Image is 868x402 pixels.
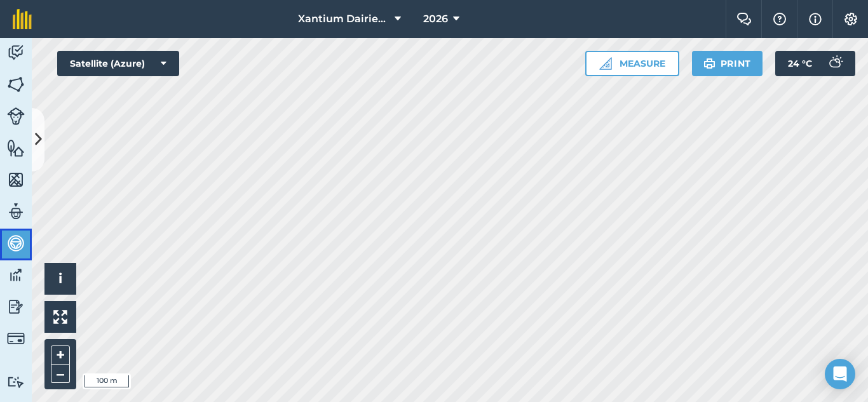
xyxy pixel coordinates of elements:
img: svg+xml;base64,PD94bWwgdmVyc2lvbj0iMS4wIiBlbmNvZGluZz0idXRmLTgiPz4KPCEtLSBHZW5lcmF0b3I6IEFkb2JlIE... [7,107,25,125]
img: A cog icon [843,13,858,25]
img: svg+xml;base64,PD94bWwgdmVyc2lvbj0iMS4wIiBlbmNvZGluZz0idXRmLTgiPz4KPCEtLSBHZW5lcmF0b3I6IEFkb2JlIE... [7,376,25,388]
img: Two speech bubbles overlapping with the left bubble in the forefront [736,13,752,25]
button: – [51,365,70,383]
div: Open Intercom Messenger [825,359,855,389]
span: Xantium Dairies [GEOGRAPHIC_DATA] [298,11,390,27]
span: 24 ° C [788,51,812,76]
img: svg+xml;base64,PD94bWwgdmVyc2lvbj0iMS4wIiBlbmNvZGluZz0idXRmLTgiPz4KPCEtLSBHZW5lcmF0b3I6IEFkb2JlIE... [7,297,25,316]
img: svg+xml;base64,PD94bWwgdmVyc2lvbj0iMS4wIiBlbmNvZGluZz0idXRmLTgiPz4KPCEtLSBHZW5lcmF0b3I6IEFkb2JlIE... [7,234,25,253]
img: Ruler icon [599,57,612,70]
span: i [58,271,62,286]
img: svg+xml;base64,PHN2ZyB4bWxucz0iaHR0cDovL3d3dy53My5vcmcvMjAwMC9zdmciIHdpZHRoPSIxOSIgaGVpZ2h0PSIyNC... [703,56,715,71]
img: svg+xml;base64,PD94bWwgdmVyc2lvbj0iMS4wIiBlbmNvZGluZz0idXRmLTgiPz4KPCEtLSBHZW5lcmF0b3I6IEFkb2JlIE... [7,202,25,221]
img: svg+xml;base64,PD94bWwgdmVyc2lvbj0iMS4wIiBlbmNvZGluZz0idXRmLTgiPz4KPCEtLSBHZW5lcmF0b3I6IEFkb2JlIE... [822,51,848,76]
img: svg+xml;base64,PHN2ZyB4bWxucz0iaHR0cDovL3d3dy53My5vcmcvMjAwMC9zdmciIHdpZHRoPSI1NiIgaGVpZ2h0PSI2MC... [7,170,25,189]
img: svg+xml;base64,PD94bWwgdmVyc2lvbj0iMS4wIiBlbmNvZGluZz0idXRmLTgiPz4KPCEtLSBHZW5lcmF0b3I6IEFkb2JlIE... [7,43,25,62]
span: 2026 [423,11,448,27]
button: Satellite (Azure) [57,51,179,76]
img: svg+xml;base64,PD94bWwgdmVyc2lvbj0iMS4wIiBlbmNvZGluZz0idXRmLTgiPz4KPCEtLSBHZW5lcmF0b3I6IEFkb2JlIE... [7,330,25,347]
button: Print [692,51,763,76]
img: svg+xml;base64,PD94bWwgdmVyc2lvbj0iMS4wIiBlbmNvZGluZz0idXRmLTgiPz4KPCEtLSBHZW5lcmF0b3I6IEFkb2JlIE... [7,265,25,285]
img: A question mark icon [772,13,787,25]
img: svg+xml;base64,PHN2ZyB4bWxucz0iaHR0cDovL3d3dy53My5vcmcvMjAwMC9zdmciIHdpZHRoPSI1NiIgaGVpZ2h0PSI2MC... [7,75,25,94]
button: i [44,263,76,295]
img: svg+xml;base64,PHN2ZyB4bWxucz0iaHR0cDovL3d3dy53My5vcmcvMjAwMC9zdmciIHdpZHRoPSI1NiIgaGVpZ2h0PSI2MC... [7,138,25,157]
img: Four arrows, one pointing top left, one top right, one bottom right and the last bottom left [53,310,67,324]
button: Measure [585,51,679,76]
img: svg+xml;base64,PHN2ZyB4bWxucz0iaHR0cDovL3d3dy53My5vcmcvMjAwMC9zdmciIHdpZHRoPSIxNyIgaGVpZ2h0PSIxNy... [809,11,822,27]
button: + [51,345,70,365]
img: fieldmargin Logo [13,9,32,29]
button: 24 °C [775,51,855,76]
